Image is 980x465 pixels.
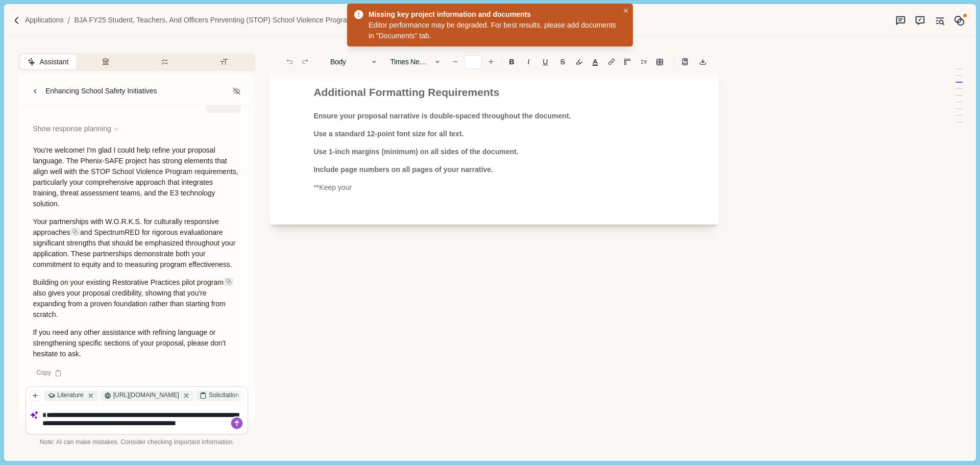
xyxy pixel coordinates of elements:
[313,86,499,98] span: Additional Formatting Requirements
[25,15,64,26] a: Applications
[26,438,248,447] div: Note: AI can make mistakes. Consider checking important information.
[325,55,383,69] button: Body
[33,277,241,320] p: also gives your proposal credibility, showing that you're expanding from a proven foundation rath...
[313,183,352,191] span: **Keep your
[313,112,571,120] span: Ensure your proposal narrative is double-spaced throughout the document.
[33,145,241,209] p: You're welcome! I'm glad I could help refine your proposal language. The Phenix-SAFE project has ...
[100,390,194,401] div: [URL][DOMAIN_NAME]
[298,55,312,69] button: Redo
[313,130,463,138] span: Use a standard 12-point font size for all text.
[282,55,297,69] button: Undo
[537,55,553,69] button: U
[33,216,241,270] p: and SpectrumRED for rigorous evaluation are significant strengths that should be emphasized throu...
[33,124,111,134] span: Show response planning
[195,390,254,401] div: Solicitation
[696,55,710,69] button: Export to docx
[448,55,462,69] button: Decrease font size
[63,16,74,25] img: Forward slash icon
[504,55,520,69] button: B
[620,55,634,69] button: Adjust margins
[385,55,446,69] button: Times New Roman
[369,9,615,20] div: Missing key project information and documents
[555,55,570,69] button: S
[509,58,514,65] b: B
[74,15,425,26] a: BJA FY25 Student, Teachers, and Officers Preventing (STOP) School Violence Program (O-BJA-2025-17...
[528,58,530,65] i: I
[33,217,220,236] span: Your partnerships with W.O.R.K.S. for culturally responsive approaches
[31,366,67,379] div: Copy
[521,55,535,69] button: I
[44,390,98,401] div: Literature
[33,278,224,286] span: Building on your existing Restorative Practices pilot program
[45,86,157,96] div: Enhancing School Safety Initiatives
[313,165,493,174] span: Include page numbers on all pages of your narrative.
[604,55,619,69] button: Line height
[636,55,651,69] button: Line height
[33,327,241,359] p: If you need any other assistance with refining language or strengthening specific sections of you...
[39,57,68,67] span: Assistant
[12,16,21,25] img: Forward slash icon
[621,6,631,16] button: Close
[560,58,565,65] s: S
[484,55,498,69] button: Increase font size
[313,148,518,156] span: Use 1-inch margins (minimum) on all sides of the document.
[652,55,667,69] button: Line height
[369,20,619,41] div: Editor performance may be degraded. For best results, please add documents in "Documents" tab.
[678,55,692,69] button: Line height
[543,58,548,65] u: U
